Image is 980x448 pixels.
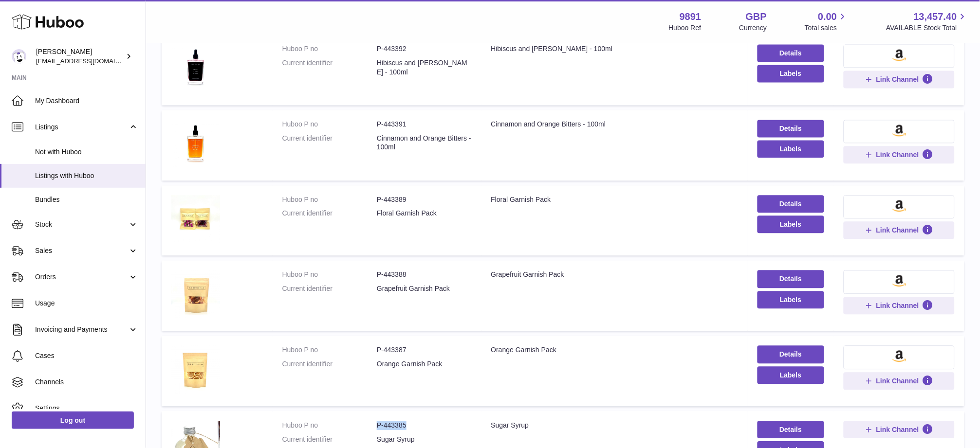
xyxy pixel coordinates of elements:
dt: Huboo P no [282,196,377,205]
img: amazon-small.png [892,50,906,61]
dd: Grapefruit Garnish Pack [377,285,471,294]
button: Link Channel [844,421,955,439]
span: Orders [35,272,128,282]
span: Link Channel [876,151,919,160]
span: Sales [35,246,128,255]
dt: Huboo P no [282,120,377,129]
img: Floral Garnish Pack [171,196,220,244]
div: Huboo Ref [669,23,702,33]
dd: Sugar Syrup [377,435,471,445]
button: Link Channel [844,222,955,239]
dd: P-443387 [377,346,471,355]
dt: Current identifier [282,134,377,153]
dt: Current identifier [282,59,377,77]
dd: P-443388 [377,270,471,280]
dt: Huboo P no [282,45,377,54]
span: Stock [35,220,128,229]
strong: GBP [746,10,767,23]
a: 0.00 Total sales [805,10,848,33]
a: 13,457.40 AVAILABLE Stock Total [886,10,968,33]
span: Channels [35,377,138,387]
span: 0.00 [818,10,837,23]
span: 13,457.40 [914,10,957,23]
div: Orange Garnish Pack [491,346,738,355]
button: Labels [758,216,824,233]
div: [PERSON_NAME] [36,47,124,66]
img: Grapefruit Garnish Pack [171,270,220,319]
dt: Huboo P no [282,421,377,430]
span: Invoicing and Payments [35,325,128,334]
span: Link Channel [876,226,919,235]
button: Labels [758,367,824,384]
dd: Cinnamon and Orange Bitters - 100ml [377,134,471,153]
span: Link Channel [876,75,919,84]
button: Link Channel [844,146,955,164]
span: My Dashboard [35,96,138,106]
dt: Current identifier [282,209,377,218]
strong: 9891 [680,10,702,23]
span: AVAILABLE Stock Total [886,23,968,33]
span: Listings with Huboo [35,171,138,180]
div: Currency [740,23,767,33]
dd: Floral Garnish Pack [377,209,471,218]
a: Details [758,120,824,138]
a: Details [758,45,824,62]
dd: P-443391 [377,120,471,129]
img: internalAdmin-9891@internal.huboo.com [12,49,26,64]
div: Cinnamon and Orange Bitters - 100ml [491,120,738,129]
span: Bundles [35,195,138,204]
dt: Current identifier [282,360,377,369]
div: Floral Garnish Pack [491,196,738,205]
img: amazon-small.png [892,200,906,212]
a: Details [758,270,824,288]
dt: Current identifier [282,285,377,294]
span: Link Channel [876,426,919,434]
dt: Current identifier [282,435,377,445]
span: [EMAIL_ADDRESS][DOMAIN_NAME] [36,57,143,65]
span: Settings [35,404,138,413]
dt: Huboo P no [282,346,377,355]
button: Link Channel [844,297,955,315]
span: Cases [35,351,138,360]
dd: P-443385 [377,421,471,430]
dt: Huboo P no [282,270,377,280]
dd: Orange Garnish Pack [377,360,471,369]
span: Listings [35,123,128,132]
img: Orange Garnish Pack [171,346,220,394]
img: amazon-small.png [892,125,906,137]
span: Not with Huboo [35,147,138,157]
a: Log out [12,412,134,429]
div: Hibiscus and [PERSON_NAME] - 100ml [491,45,738,54]
button: Labels [758,291,824,309]
span: Link Channel [876,377,919,386]
button: Labels [758,65,824,83]
img: Hibiscus and Rose Bitters - 100ml [171,45,220,93]
button: Link Channel [844,373,955,390]
dd: P-443392 [377,45,471,54]
button: Labels [758,141,824,158]
dd: P-443389 [377,196,471,205]
dd: Hibiscus and [PERSON_NAME] - 100ml [377,59,471,77]
span: Total sales [805,23,848,33]
button: Link Channel [844,71,955,89]
a: Details [758,196,824,213]
img: Cinnamon and Orange Bitters - 100ml [171,120,220,169]
img: amazon-small.png [892,275,906,287]
span: Link Channel [876,302,919,310]
img: amazon-small.png [892,351,906,362]
a: Details [758,346,824,363]
div: Sugar Syrup [491,421,738,430]
div: Grapefruit Garnish Pack [491,270,738,280]
span: Usage [35,299,138,308]
a: Details [758,421,824,439]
